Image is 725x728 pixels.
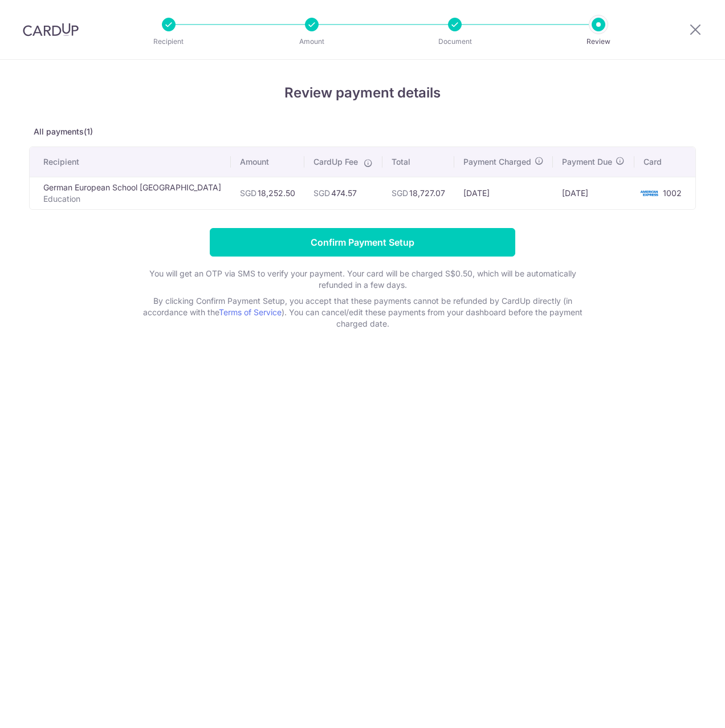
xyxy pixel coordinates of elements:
td: [DATE] [454,177,553,209]
td: 18,727.07 [382,177,454,209]
span: Payment Due [562,156,612,168]
th: Total [382,147,454,177]
p: Document [413,36,497,47]
a: Terms of Service [219,307,282,317]
span: SGD [392,188,408,198]
h4: Review payment details [29,83,696,103]
th: Recipient [30,147,231,177]
span: SGD [240,188,256,198]
span: CardUp Fee [313,156,358,168]
span: SGD [313,188,330,198]
p: All payments(1) [29,126,696,137]
p: Review [556,36,641,47]
p: Education [43,193,222,205]
span: Payment Charged [463,156,531,168]
span: 1002 [663,188,682,198]
td: 474.57 [304,177,382,209]
p: By clicking Confirm Payment Setup, you accept that these payments cannot be refunded by CardUp di... [135,295,590,330]
td: German European School [GEOGRAPHIC_DATA] [30,177,231,209]
td: 18,252.50 [231,177,304,209]
p: Recipient [127,36,211,47]
img: CardUp [23,23,79,36]
p: You will get an OTP via SMS to verify your payment. Your card will be charged S$0.50, which will ... [135,268,590,291]
p: Amount [270,36,354,47]
iframe: Opens a widget where you can find more information [652,694,714,722]
td: [DATE] [553,177,634,209]
img: <span class="translation_missing" title="translation missing: en.account_steps.new_confirm_form.b... [638,186,661,200]
th: Amount [231,147,304,177]
input: Confirm Payment Setup [210,228,515,257]
th: Card [634,147,695,177]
